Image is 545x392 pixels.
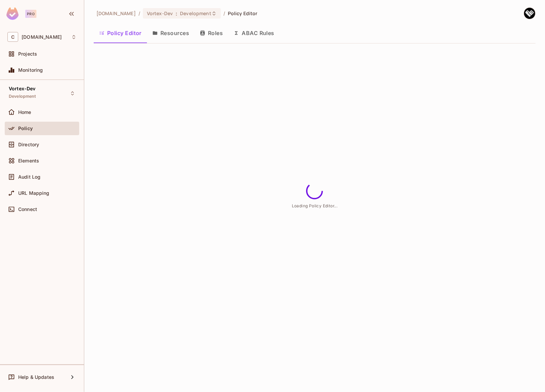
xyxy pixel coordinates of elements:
img: Qianwen Li [524,8,535,19]
span: Elements [18,158,39,163]
span: C [7,32,18,42]
span: Vortex-Dev [9,86,36,91]
span: : [175,11,178,16]
span: Monitoring [18,67,43,73]
span: Workspace: consoleconnect.com [22,34,62,40]
span: URL Mapping [18,190,50,196]
span: Development [180,10,211,17]
span: Policy Editor [228,10,258,17]
button: Resources [147,25,194,41]
span: Audit Log [18,174,40,180]
button: ABAC Rules [228,25,280,41]
span: Vortex-Dev [147,10,173,17]
span: the active workspace [96,10,136,17]
span: Development [9,94,36,99]
div: Pro [25,10,36,18]
img: SReyMgAAAABJRU5ErkJggg== [6,7,19,20]
span: Policy [18,126,33,131]
button: Roles [194,25,228,41]
li: / [223,10,225,17]
span: Projects [18,51,37,57]
span: Directory [18,142,39,147]
span: Connect [18,207,37,212]
span: Loading Policy Editor... [292,203,338,208]
span: Help & Updates [18,374,54,380]
span: Home [18,110,31,115]
li: / [139,10,140,17]
button: Policy Editor [94,25,147,41]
